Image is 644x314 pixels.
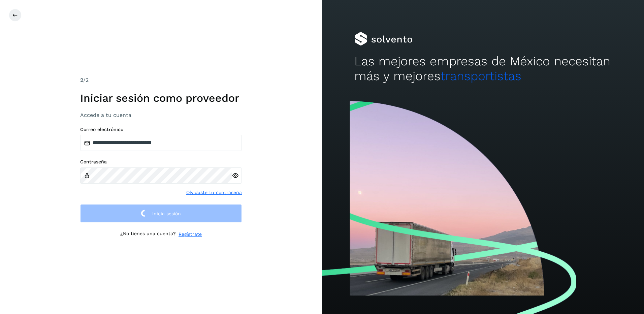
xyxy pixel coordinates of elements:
h3: Accede a tu cuenta [80,112,242,118]
button: Inicia sesión [80,204,242,223]
div: /2 [80,76,242,84]
h2: Las mejores empresas de México necesitan más y mejores [354,54,612,84]
a: Regístrate [179,231,202,238]
span: transportistas [441,69,521,83]
span: 2 [80,77,83,83]
p: ¿No tienes una cuenta? [120,231,176,238]
label: Correo electrónico [80,127,242,132]
h1: Iniciar sesión como proveedor [80,92,242,104]
span: Inicia sesión [152,211,181,216]
label: Contraseña [80,159,242,165]
a: Olvidaste tu contraseña [186,189,242,196]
